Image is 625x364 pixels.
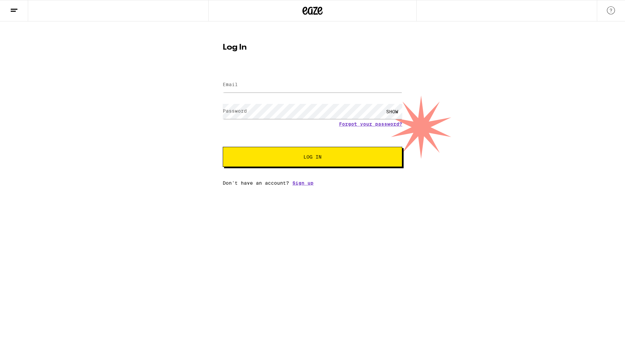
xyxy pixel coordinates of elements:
[292,180,314,186] a: Sign up
[223,82,238,87] label: Email
[223,44,402,52] h1: Log In
[223,77,402,93] input: Email
[223,108,247,114] label: Password
[303,155,322,159] span: Log In
[382,104,402,119] div: SHOW
[223,147,402,167] button: Log In
[339,121,402,127] a: Forgot your password?
[223,180,402,186] div: Don't have an account?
